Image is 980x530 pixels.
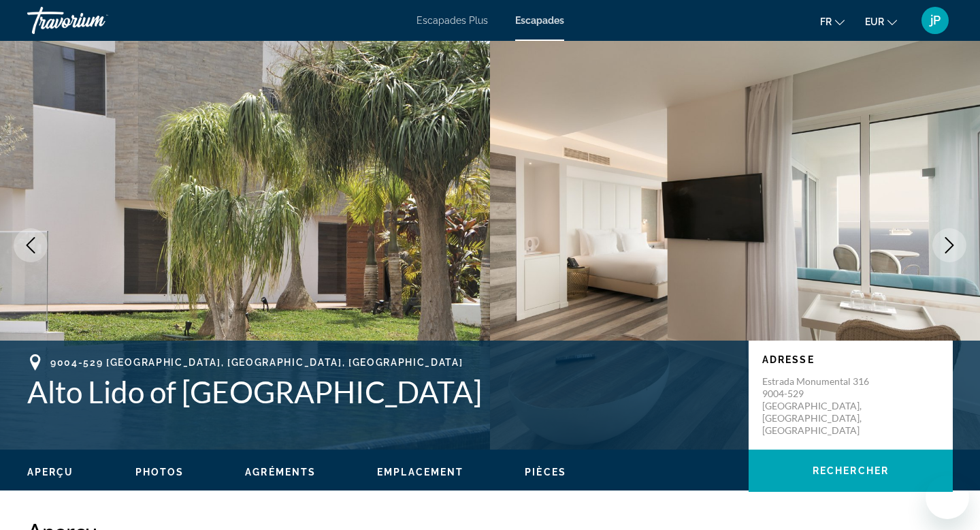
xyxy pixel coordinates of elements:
[377,467,463,478] span: Emplacement
[762,354,939,365] p: Adresse
[135,466,184,478] button: Photos
[377,466,463,478] button: Emplacement
[27,466,74,478] button: Aperçu
[865,16,884,27] font: EUR
[926,476,969,519] iframe: Bouton de lancement de la fenêtre de messagerie
[820,12,845,31] button: Changer de langue
[749,450,953,492] button: Rechercher
[525,467,566,478] span: Pièces
[813,465,889,476] span: Rechercher
[416,15,488,26] a: Escapades Plus
[245,467,316,478] span: Agréments
[27,374,735,409] h1: Alto Lido of [GEOGRAPHIC_DATA]
[27,3,163,38] a: Travorium
[50,357,463,368] span: 9004-529 [GEOGRAPHIC_DATA], [GEOGRAPHIC_DATA], [GEOGRAPHIC_DATA]
[762,375,871,437] p: Estrada Monumental 316 9004-529 [GEOGRAPHIC_DATA], [GEOGRAPHIC_DATA], [GEOGRAPHIC_DATA]
[14,228,48,262] button: Previous image
[27,467,74,478] span: Aperçu
[932,228,966,262] button: Next image
[865,12,897,31] button: Changer de devise
[525,466,566,478] button: Pièces
[135,467,184,478] span: Photos
[917,6,953,35] button: Menu utilisateur
[245,466,316,478] button: Agréments
[820,16,832,27] font: fr
[930,13,941,27] font: jP
[515,15,564,26] a: Escapades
